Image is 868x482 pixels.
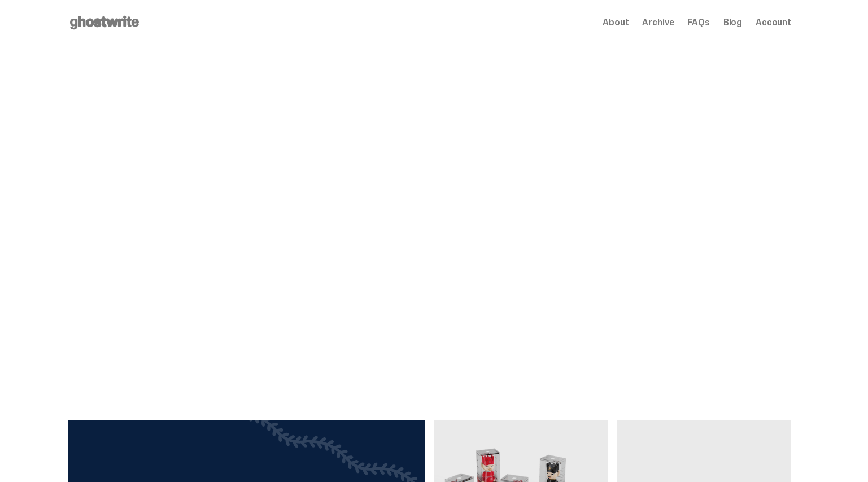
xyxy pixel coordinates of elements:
a: Archive [642,18,674,27]
a: Blog [723,18,742,27]
a: FAQs [687,18,709,27]
a: About [603,18,629,27]
a: Account [756,18,791,27]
